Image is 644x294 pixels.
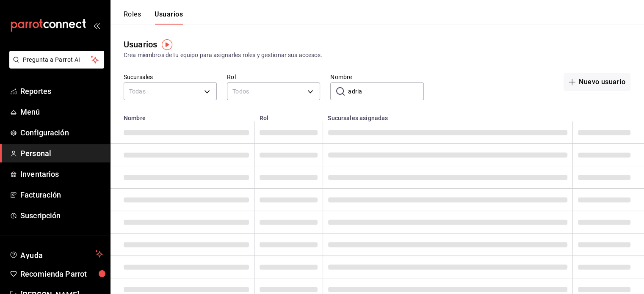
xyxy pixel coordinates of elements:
[93,22,100,29] button: open_drawer_menu
[227,74,320,80] label: Rol
[124,82,217,100] div: Todas
[20,85,103,97] span: Reportes
[124,51,630,60] div: Crea miembros de tu equipo para asignarles roles y gestionar sus accesos.
[110,110,254,121] th: Nombre
[6,61,104,70] a: Pregunta a Parrot AI
[155,10,183,25] button: Usuarios
[23,55,91,64] span: Pregunta a Parrot AI
[20,249,92,259] span: Ayuda
[20,189,103,201] span: Facturación
[124,74,217,80] label: Sucursales
[20,106,103,118] span: Menú
[20,168,103,180] span: Inventarios
[124,10,141,25] button: Roles
[162,39,172,50] img: Tooltip marker
[254,110,323,121] th: Rol
[348,83,423,100] input: Buscar usuario
[323,110,572,121] th: Sucursales asignadas
[330,74,423,80] label: Nombre
[227,82,320,100] div: Todos
[564,73,630,91] button: Nuevo usuario
[20,127,103,138] span: Configuración
[124,10,183,25] div: navigation tabs
[20,268,103,280] span: Recomienda Parrot
[124,38,157,51] div: Usuarios
[20,210,103,221] span: Suscripción
[20,148,103,159] span: Personal
[9,51,104,69] button: Pregunta a Parrot AI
